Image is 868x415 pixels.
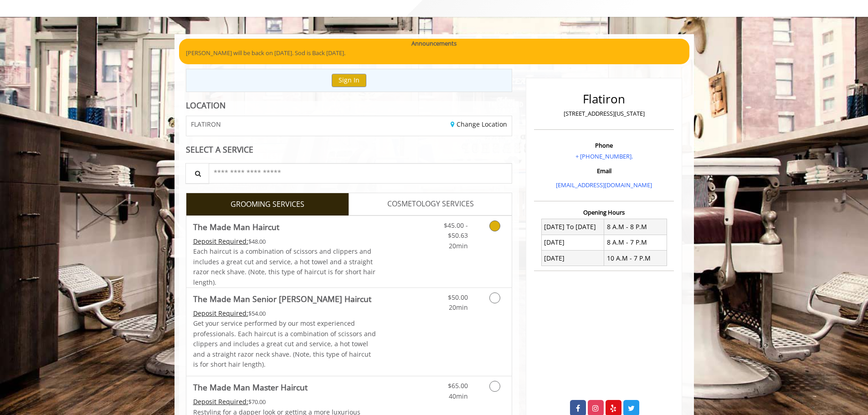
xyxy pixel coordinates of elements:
a: + [PHONE_NUMBER]. [575,152,633,160]
td: [DATE] [541,251,604,266]
span: Each haircut is a combination of scissors and clippers and includes a great cut and service, a ho... [193,247,375,286]
div: $70.00 [193,397,376,407]
h2: Flatiron [536,92,672,106]
p: [PERSON_NAME] will be back on [DATE]. Sod is Back [DATE]. [186,48,683,58]
td: [DATE] [541,235,604,250]
button: Sign In [332,74,366,87]
span: $50.00 [448,293,468,302]
td: 10 A.M - 7 P.M [604,251,667,266]
p: Get your service performed by our most experienced professionals. Each haircut is a combination o... [193,318,376,369]
span: $65.00 [448,381,468,390]
b: The Made Man Master Haircut [193,381,308,394]
span: This service needs some Advance to be paid before we block your appointment [193,237,248,246]
td: [DATE] To [DATE] [541,219,604,235]
span: 40min [449,392,468,400]
div: $54.00 [193,308,376,318]
span: 20min [449,241,468,250]
a: [EMAIL_ADDRESS][DOMAIN_NAME] [556,181,652,189]
h3: Opening Hours [534,209,674,215]
td: 8 A.M - 8 P.M [604,219,667,235]
td: 8 A.M - 7 P.M [604,235,667,250]
h3: Phone [536,142,672,149]
div: $48.00 [193,236,376,246]
span: 20min [449,303,468,312]
span: This service needs some Advance to be paid before we block your appointment [193,309,248,318]
span: GROOMING SERVICES [231,199,304,210]
span: $45.00 - $50.63 [444,221,468,240]
b: LOCATION [186,100,226,111]
a: Change Location [451,120,507,128]
b: The Made Man Haircut [193,220,279,233]
div: SELECT A SERVICE [186,145,513,154]
b: Announcements [411,39,457,48]
span: FLATIRON [191,121,221,128]
span: This service needs some Advance to be paid before we block your appointment [193,397,248,406]
b: The Made Man Senior [PERSON_NAME] Haircut [193,292,371,305]
p: [STREET_ADDRESS][US_STATE] [536,109,672,118]
span: COSMETOLOGY SERVICES [387,198,474,210]
h3: Email [536,168,672,174]
button: Service Search [185,163,209,184]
